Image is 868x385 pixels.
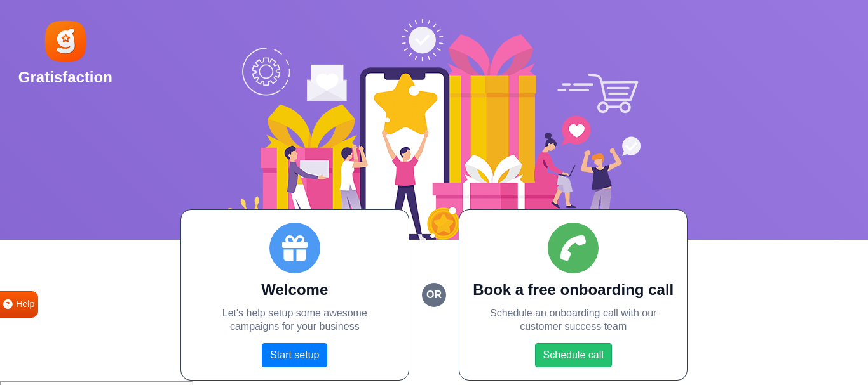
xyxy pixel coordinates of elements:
h2: Book a free onboarding call [472,281,674,299]
img: Social Boost [227,19,641,240]
h2: Welcome [194,281,396,299]
a: Schedule call [535,343,612,367]
span: Help [16,297,35,311]
img: Gratisfaction [43,18,88,64]
h2: Gratisfaction [18,69,112,87]
p: Schedule an onboarding call with our customer success team [472,307,674,334]
small: or [422,283,446,307]
p: Let's help setup some awesome campaigns for your business [194,307,396,334]
a: Start setup [262,343,327,367]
